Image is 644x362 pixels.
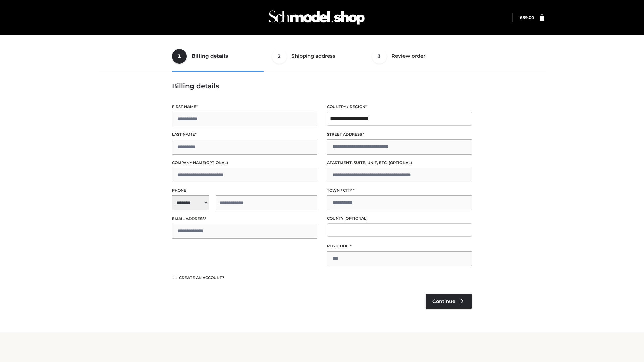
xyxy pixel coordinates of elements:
[327,131,472,138] label: Street address
[172,82,472,90] h3: Billing details
[205,160,228,165] span: (optional)
[389,160,412,165] span: (optional)
[327,243,472,249] label: Postcode
[172,187,317,194] label: Phone
[179,275,224,280] span: Create an account?
[520,15,534,20] a: £89.00
[520,15,534,20] bdi: 89.00
[172,104,317,110] label: First name
[266,4,367,31] img: Schmodel Admin 964
[426,294,472,309] a: Continue
[172,275,178,279] input: Create an account?
[520,15,522,20] span: £
[432,298,455,304] span: Continue
[344,216,368,221] span: (optional)
[172,131,317,138] label: Last name
[327,104,472,110] label: Country / Region
[172,160,317,166] label: Company name
[172,216,317,222] label: Email address
[327,215,472,222] label: County
[327,187,472,194] label: Town / City
[327,160,472,166] label: Apartment, suite, unit, etc.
